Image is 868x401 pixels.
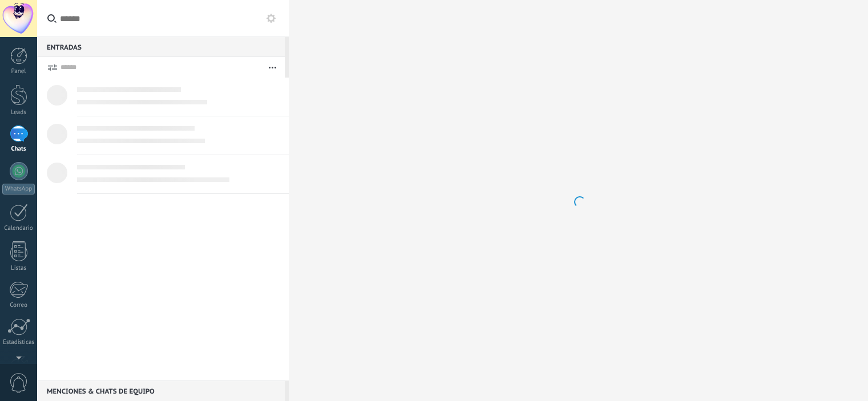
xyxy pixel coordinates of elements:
[260,57,285,78] button: Más
[37,37,285,57] div: Entradas
[37,380,285,401] div: Menciones & Chats de equipo
[2,225,35,232] div: Calendario
[2,339,35,346] div: Estadísticas
[2,68,35,75] div: Panel
[2,184,35,195] div: WhatsApp
[2,109,35,116] div: Leads
[2,302,35,309] div: Correo
[2,265,35,272] div: Listas
[2,145,35,153] div: Chats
